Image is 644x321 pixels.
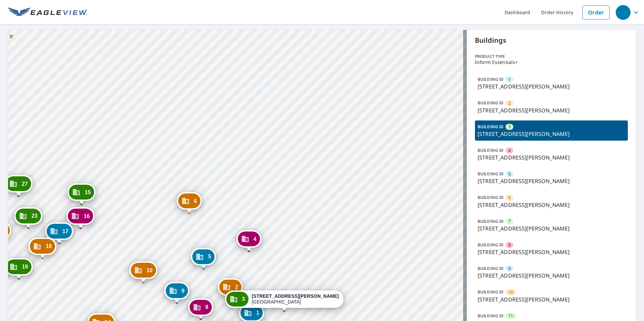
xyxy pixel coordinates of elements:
[508,194,511,201] span: 6
[478,218,504,224] p: BUILDING ID
[478,177,625,185] p: [STREET_ADDRESS][PERSON_NAME]
[478,124,504,130] p: BUILDING ID
[22,264,28,269] span: 19
[164,282,189,303] div: Dropped pin, building 9, Commercial property, 11 John Cir Salinas, CA 93905
[45,222,73,243] div: Dropped pin, building 17, Commercial property, 1235 John St Salinas, CA 93905
[478,272,625,280] p: [STREET_ADDRESS][PERSON_NAME]
[22,181,28,186] span: 27
[67,207,95,228] div: Dropped pin, building 16, Commercial property, 1235 John St Salinas, CA 93905
[478,248,625,256] p: [STREET_ADDRESS][PERSON_NAME]
[29,238,57,258] div: Dropped pin, building 18, Commercial property, 1227 John St Salinas, CA 93905
[478,171,504,177] p: BUILDING ID
[225,290,343,311] div: Dropped pin, building 3, Commercial property, 1260 John St Salinas, CA 93905
[582,5,610,20] a: Order
[478,106,625,114] p: [STREET_ADDRESS][PERSON_NAME]
[177,192,202,213] div: Dropped pin, building 6, Commercial property, 1160 John St Salinas, CA 93905
[475,35,628,45] p: Buildings
[4,175,32,196] div: Dropped pin, building 27, Commercial property, 1250 E Alisal St Salinas, CA 93905
[252,293,339,305] div: [GEOGRAPHIC_DATA]
[208,254,211,259] span: 5
[256,310,259,315] span: 1
[478,82,625,91] p: [STREET_ADDRESS][PERSON_NAME]
[508,123,511,130] span: 3
[205,305,208,310] span: 8
[254,237,257,242] span: 4
[147,268,153,273] span: 10
[236,230,261,251] div: Dropped pin, building 4, Commercial property, 1260 John St Salinas, CA 93905
[84,214,90,219] span: 16
[478,265,504,271] p: BUILDING ID
[478,147,504,153] p: BUILDING ID
[478,224,625,233] p: [STREET_ADDRESS][PERSON_NAME]
[188,298,213,319] div: Dropped pin, building 8, Commercial property, 15 John Cir Salinas, CA 93905
[194,199,197,204] span: 6
[508,218,511,224] span: 7
[508,147,511,154] span: 4
[242,296,245,301] span: 3
[191,248,216,269] div: Dropped pin, building 5, Commercial property, 1160 John St Salinas, CA 93905
[218,278,243,299] div: Dropped pin, building 2, Commercial property, 1260 John St Salinas, CA 93905
[478,242,504,248] p: BUILDING ID
[478,130,625,138] p: [STREET_ADDRESS][PERSON_NAME]
[508,171,511,177] span: 5
[508,313,513,319] span: 11
[478,295,625,304] p: [STREET_ADDRESS][PERSON_NAME]
[8,7,88,17] img: EV Logo
[508,289,513,295] span: 10
[67,183,95,204] div: Dropped pin, building 15, Commercial property, 1250 E Alisal St Salinas, CA 93905
[478,289,504,295] p: BUILDING ID
[182,288,185,293] span: 9
[478,201,625,209] p: [STREET_ADDRESS][PERSON_NAME]
[252,293,339,299] strong: [STREET_ADDRESS][PERSON_NAME]
[478,100,504,106] p: BUILDING ID
[478,76,504,82] p: BUILDING ID
[5,258,33,279] div: Dropped pin, building 19, Commercial property, 1219 John St Salinas, CA 93905
[478,194,504,200] p: BUILDING ID
[62,229,68,234] span: 17
[508,76,511,83] span: 1
[478,313,504,319] p: BUILDING ID
[508,265,511,272] span: 9
[508,100,511,106] span: 2
[31,213,37,218] span: 23
[508,242,511,248] span: 8
[14,207,42,228] div: Dropped pin, building 23, Commercial property, 1235 John St Salinas, CA 93905
[46,244,52,249] span: 18
[85,190,91,195] span: 15
[478,153,625,162] p: [STREET_ADDRESS][PERSON_NAME]
[235,285,238,290] span: 2
[475,60,628,65] p: Inform Essentials+
[129,261,157,282] div: Dropped pin, building 10, Commercial property, 7 John Cir Salinas, CA 93905
[475,53,628,60] p: Product type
